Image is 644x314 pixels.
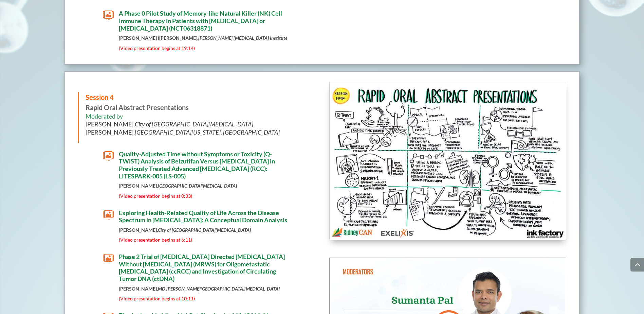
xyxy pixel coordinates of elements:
span: Session 4 [86,93,114,101]
span:  [103,10,114,21]
strong: [PERSON_NAME], [119,183,237,189]
span: (Video presentation begins at 6:11) [119,237,192,243]
span: Exploring Health-Related Quality of Life Across the Disease Spectrum in [MEDICAL_DATA]: A Concept... [119,209,287,224]
span:  [103,151,114,161]
span: [PERSON_NAME], [86,128,280,136]
span:  [103,209,114,220]
span: [PERSON_NAME], [86,120,253,128]
strong: Rapid Oral Abstract Presentations [86,93,189,111]
em: MD [PERSON_NAME][GEOGRAPHIC_DATA][MEDICAL_DATA] [158,286,280,292]
strong: [PERSON_NAME], [119,286,280,292]
span: (Video presentation begins at 19:14) [119,45,195,51]
em: [PERSON_NAME] [MEDICAL_DATA] Institute [198,35,288,41]
h6: Moderated by [86,112,308,140]
img: KidneyCAN_Ink Factory_Board Session 4 [330,82,566,240]
span: Quality-Adjusted Time without Symptoms or Toxicity (Q-TWiST) Analysis of Belzutifan Versus [MEDIC... [119,150,275,180]
span:  [103,253,114,264]
em: City of [GEOGRAPHIC_DATA][MEDICAL_DATA] [135,120,253,128]
em: City of [GEOGRAPHIC_DATA][MEDICAL_DATA] [158,227,251,233]
span: Phase 2 Trial of [MEDICAL_DATA] Directed [MEDICAL_DATA] Without [MEDICAL_DATA] (MRWS) for Oligome... [119,253,285,282]
em: [GEOGRAPHIC_DATA][US_STATE], [GEOGRAPHIC_DATA] [135,128,280,136]
span: (Video presentation begins at 0:33) [119,193,192,199]
strong: [PERSON_NAME], [119,227,251,233]
span: (Video presentation begins at 10:11) [119,296,195,301]
span: A Phase 0 Pilot Study of Memory-like Natural Killer (NK) Cell Immune Therapy in Patients with [ME... [119,10,282,32]
em: [GEOGRAPHIC_DATA][MEDICAL_DATA] [158,183,237,189]
strong: [PERSON_NAME] ([PERSON_NAME], [119,35,288,41]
